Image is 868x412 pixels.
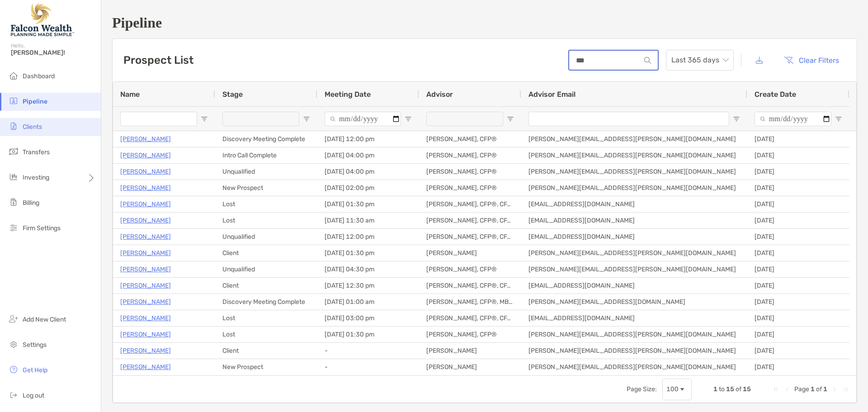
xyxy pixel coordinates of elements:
div: [PERSON_NAME], CFP®, CFA® [419,310,521,326]
img: investing icon [8,171,19,182]
a: [PERSON_NAME] [120,361,171,373]
span: Advisor [426,90,453,99]
img: clients icon [8,121,19,132]
div: [DATE] 04:00 pm [317,147,419,163]
span: Get Help [23,366,47,374]
div: [PERSON_NAME][EMAIL_ADDRESS][PERSON_NAME][DOMAIN_NAME] [521,131,747,147]
a: [PERSON_NAME] [120,215,171,226]
span: Create Date [755,90,796,99]
span: Dashboard [23,72,55,80]
div: Page Size [662,379,692,400]
span: of [816,385,822,393]
img: input icon [644,57,651,64]
div: [DATE] 01:30 pm [317,245,419,261]
div: Lost [215,327,317,342]
div: [DATE] 12:00 pm [317,229,419,245]
img: pipeline icon [8,95,19,106]
div: [PERSON_NAME][EMAIL_ADDRESS][PERSON_NAME][DOMAIN_NAME] [521,359,747,375]
div: [EMAIL_ADDRESS][DOMAIN_NAME] [521,278,747,294]
button: Open Filter Menu [507,115,514,123]
a: [PERSON_NAME] [120,264,171,275]
span: 15 [726,385,734,393]
div: Unqualified [215,229,317,245]
div: [DATE] [747,327,849,342]
div: [PERSON_NAME][EMAIL_ADDRESS][PERSON_NAME][DOMAIN_NAME] [521,327,747,342]
div: Lost [215,310,317,326]
div: [PERSON_NAME][EMAIL_ADDRESS][PERSON_NAME][DOMAIN_NAME] [521,164,747,180]
a: [PERSON_NAME] [120,345,171,356]
div: [DATE] [747,164,849,180]
div: [PERSON_NAME][EMAIL_ADDRESS][PERSON_NAME][DOMAIN_NAME] [521,147,747,163]
a: [PERSON_NAME] [120,199,171,210]
div: [DATE] [747,213,849,228]
div: [DATE] 12:00 pm [317,131,419,147]
div: [PERSON_NAME], CFP®, MBA, AIF® [419,294,521,310]
span: Advisor Email [528,90,576,99]
div: Client [215,343,317,359]
div: [PERSON_NAME], CFP® [419,180,521,196]
p: [PERSON_NAME] [120,313,171,324]
div: [DATE] [747,147,849,163]
div: Discovery Meeting Complete [215,294,317,310]
div: [EMAIL_ADDRESS][DOMAIN_NAME] [521,213,747,228]
div: [DATE] [747,278,849,294]
span: Settings [23,341,47,349]
span: 1 [823,385,827,393]
span: Billing [23,199,39,207]
div: Next Page [831,386,838,393]
div: Intro Call Complete [215,147,317,163]
button: Open Filter Menu [405,115,412,123]
div: [PERSON_NAME], CFP®, CFA® [419,278,521,294]
div: First Page [773,386,780,393]
input: Create Date Filter Input [755,112,831,126]
img: logout icon [8,389,19,400]
span: Firm Settings [23,224,61,232]
button: Clear Filters [777,50,846,70]
div: [PERSON_NAME][EMAIL_ADDRESS][PERSON_NAME][DOMAIN_NAME] [521,261,747,277]
div: [DATE] [747,359,849,375]
input: Meeting Date Filter Input [325,112,401,126]
span: Pipeline [23,98,47,105]
img: settings icon [8,339,19,350]
div: [PERSON_NAME] [419,359,521,375]
div: [PERSON_NAME], CFP®, CFA® [419,229,521,245]
div: Lost [215,196,317,212]
div: [DATE] 04:30 pm [317,261,419,277]
h1: Pipeline [112,14,857,31]
span: Clients [23,123,42,131]
div: Lost [215,213,317,228]
a: [PERSON_NAME] [120,231,171,242]
div: [PERSON_NAME], CFP® [419,261,521,277]
span: Meeting Date [325,90,371,99]
div: [DATE] 01:30 pm [317,327,419,342]
a: [PERSON_NAME] [120,280,171,291]
img: get-help icon [8,364,19,375]
a: [PERSON_NAME] [120,133,171,145]
img: firm-settings icon [8,222,19,233]
a: [PERSON_NAME] [120,329,171,340]
a: [PERSON_NAME] [120,182,171,194]
div: [DATE] 02:00 pm [317,180,419,196]
span: of [736,385,741,393]
div: [DATE] [747,245,849,261]
span: 1 [811,385,815,393]
p: [PERSON_NAME] [120,296,171,308]
img: dashboard icon [8,70,19,81]
div: [PERSON_NAME], CFP® [419,147,521,163]
div: [PERSON_NAME][EMAIL_ADDRESS][DOMAIN_NAME] [521,294,747,310]
img: Falcon Wealth Planning Logo [11,4,74,36]
span: Investing [23,174,49,181]
span: Stage [222,90,243,99]
h3: Prospect List [123,54,193,66]
div: [EMAIL_ADDRESS][DOMAIN_NAME] [521,310,747,326]
div: [EMAIL_ADDRESS][DOMAIN_NAME] [521,229,747,245]
div: [PERSON_NAME][EMAIL_ADDRESS][PERSON_NAME][DOMAIN_NAME] [521,343,747,359]
span: 15 [743,385,751,393]
div: [DATE] [747,261,849,277]
div: [PERSON_NAME][EMAIL_ADDRESS][PERSON_NAME][DOMAIN_NAME] [521,180,747,196]
div: New Prospect [215,359,317,375]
